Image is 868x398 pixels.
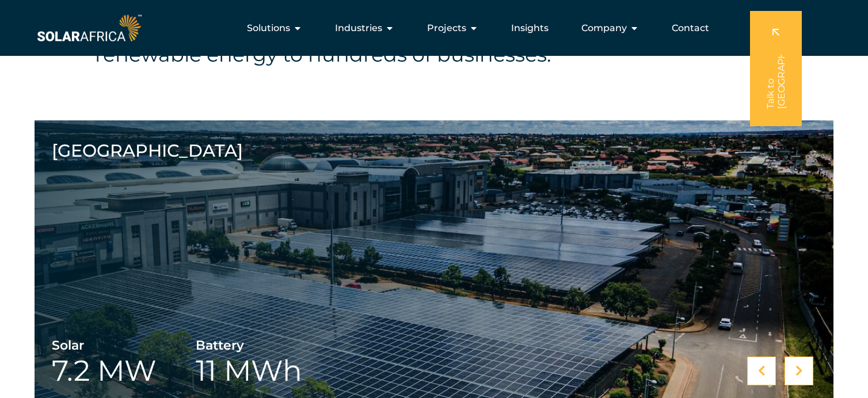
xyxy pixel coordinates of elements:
nav: Menu [144,17,718,40]
div: Menu Toggle [144,17,718,40]
span: Industries [335,21,382,35]
span: Company [581,21,627,35]
a: Contact [672,21,709,35]
a: Insights [511,21,549,35]
span: Solutions [247,21,290,35]
span: Projects [427,21,466,35]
